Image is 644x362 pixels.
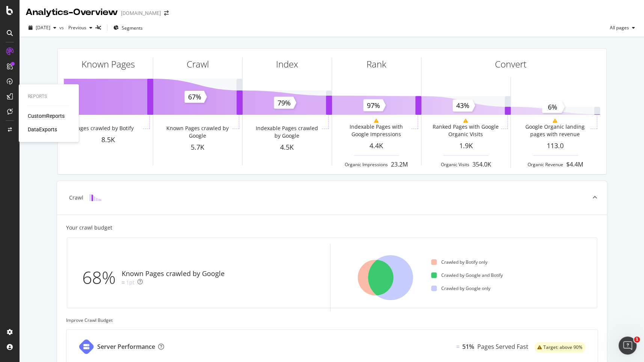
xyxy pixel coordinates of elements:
span: 2025 Aug. 17th [36,24,50,31]
div: Known Pages crawled by Google [164,125,231,140]
div: Pages crawled by Botify [74,125,134,132]
div: arrow-right-arrow-left [164,11,169,16]
div: Analytics - Overview [26,6,118,19]
div: Pages Served Fast [477,342,528,351]
div: 5.7K [153,143,242,152]
div: Improve Crawl Budget [66,317,598,323]
div: Crawled by Google only [431,285,490,291]
a: DataExports [28,126,57,133]
div: Crawled by Google and Botify [431,272,503,278]
div: Known Pages [81,58,135,71]
a: CustomReports [28,112,65,120]
button: Previous [65,22,95,34]
div: 68% [82,265,122,290]
button: [DATE] [26,22,59,34]
div: [DOMAIN_NAME] [121,9,161,17]
button: All pages [607,22,638,34]
div: 4.4K [332,141,421,151]
img: Equal [122,281,125,284]
div: 8.5K [64,135,153,145]
div: 4.5K [243,143,332,152]
span: All pages [607,24,629,31]
span: vs [59,24,65,31]
span: Previous [65,24,86,31]
span: Target: above 90% [543,345,582,350]
div: 23.2M [391,160,408,169]
span: 1 [634,336,640,342]
div: Known Pages crawled by Google [122,269,225,279]
img: Equal [456,345,459,348]
img: block-icon [89,194,101,201]
div: Crawl [187,58,209,71]
div: Server Performance [97,342,155,351]
div: Crawled by Botify only [431,259,487,265]
div: Rank [366,58,386,71]
div: Indexable Pages crawled by Google [253,125,320,140]
div: Organic Impressions [345,161,388,168]
span: Segments [122,25,143,31]
div: 51% [462,342,474,351]
div: Reports [28,93,70,100]
button: Segments [110,22,146,34]
iframe: Intercom live chat [618,336,636,354]
div: warning label [534,342,585,353]
div: Your crawl budget [66,224,112,231]
div: Index [276,58,298,71]
div: Indexable Pages with Google Impressions [342,123,410,138]
div: 1pt [126,279,134,286]
div: Crawl [69,194,83,201]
